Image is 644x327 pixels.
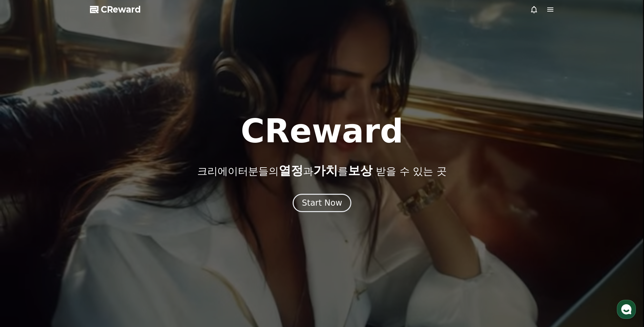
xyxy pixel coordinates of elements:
[45,216,88,233] a: 대화
[293,201,351,207] a: Start Now
[197,164,446,177] p: 크리에이터분들의 과 를 받을 수 있는 곳
[101,4,141,15] span: CReward
[293,194,351,212] button: Start Now
[302,197,342,208] div: Start Now
[313,163,338,177] span: 가치
[279,163,303,177] span: 열정
[21,226,25,231] span: 홈
[90,4,141,15] a: CReward
[2,216,45,233] a: 홈
[62,226,70,231] span: 대화
[105,226,113,231] span: 설정
[348,163,372,177] span: 보상
[241,115,403,148] h1: CReward
[88,216,130,233] a: 설정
